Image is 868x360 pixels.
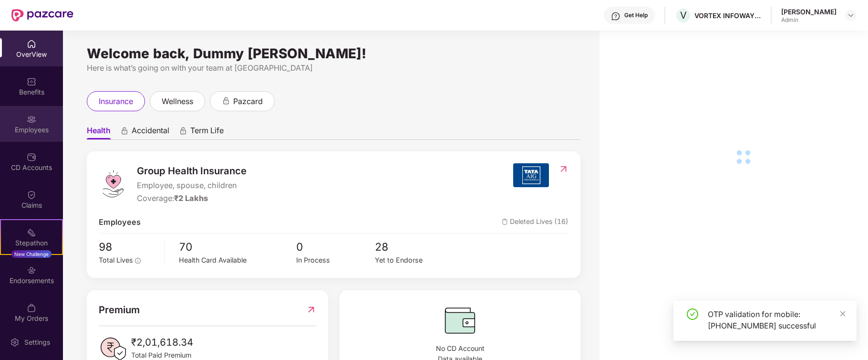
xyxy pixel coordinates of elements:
[190,126,224,139] span: Term Life
[11,9,73,21] img: New Pazcare Logo
[179,127,187,135] div: animation
[375,238,453,255] span: 28
[502,216,568,228] span: Deleted Lives (16)
[99,238,157,255] span: 98
[222,96,230,105] div: animation
[27,115,36,124] img: svg+xml;base64,PHN2ZyBpZD0iRW1wbG95ZWVzIiB4bWxucz0iaHR0cDovL3d3dy53My5vcmcvMjAwMC9zdmciIHdpZHRoPS...
[137,163,247,179] span: Group Health Insurance
[99,302,140,318] span: Premium
[687,308,698,320] span: check-circle
[27,190,36,200] img: svg+xml;base64,PHN2ZyBpZD0iQ2xhaW0iIHhtbG5zPSJodHRwOi8vd3d3LnczLm9yZy8yMDAwL3N2ZyIgd2lkdGg9IjIwIi...
[351,302,569,339] img: CDBalanceIcon
[27,77,36,86] img: svg+xml;base64,PHN2ZyBpZD0iQmVuZWZpdHMiIHhtbG5zPSJodHRwOi8vd3d3LnczLm9yZy8yMDAwL3N2ZyIgd2lkdGg9Ij...
[87,126,111,139] span: Health
[694,11,761,20] div: VORTEX INFOWAY PRIVATE LIMITED
[99,169,127,198] img: logo
[27,39,36,49] img: svg+xml;base64,PHN2ZyBpZD0iSG9tZSIgeG1sbnM9Imh0dHA6Ly93d3cudzMub3JnLzIwMDAvc3ZnIiB3aWR0aD0iMjAiIG...
[135,258,141,264] span: info-circle
[99,95,133,107] span: insurance
[513,163,549,187] img: insurerIcon
[131,335,193,350] span: ₹2,01,618.34
[87,62,580,74] div: Here is what’s going on with your team at [GEOGRAPHIC_DATA]
[10,338,20,347] img: svg+xml;base64,PHN2ZyBpZD0iU2V0dGluZy0yMHgyMCIgeG1sbnM9Imh0dHA6Ly93d3cudzMub3JnLzIwMDAvc3ZnIiB3aW...
[99,256,133,264] span: Total Lives
[624,11,648,19] div: Get Help
[137,180,247,191] span: Employee, spouse, children
[120,127,129,135] div: animation
[11,250,52,258] div: New Challenge
[179,238,296,255] span: 70
[179,255,296,266] div: Health Card Available
[233,95,263,107] span: pazcard
[27,303,36,313] img: svg+xml;base64,PHN2ZyBpZD0iTXlfT3JkZXJzIiBkYXRhLW5hbWU9Ik15IE9yZGVycyIgeG1sbnM9Imh0dHA6Ly93d3cudz...
[137,192,247,204] div: Coverage:
[558,164,568,174] img: RedirectIcon
[502,219,508,225] img: deleteIcon
[21,338,53,347] div: Settings
[27,152,36,162] img: svg+xml;base64,PHN2ZyBpZD0iQ0RfQWNjb3VudHMiIGRhdGEtbmFtZT0iQ0QgQWNjb3VudHMiIHhtbG5zPSJodHRwOi8vd3...
[296,255,374,266] div: In Process
[680,10,687,21] span: V
[296,238,374,255] span: 0
[27,228,36,237] img: svg+xml;base64,PHN2ZyB4bWxucz0iaHR0cDovL3d3dy53My5vcmcvMjAwMC9zdmciIHdpZHRoPSIyMSIgaGVpZ2h0PSIyMC...
[781,7,837,16] div: [PERSON_NAME]
[162,95,193,107] span: wellness
[174,193,208,203] span: ₹2 Lakhs
[708,308,845,331] div: OTP validation for mobile: [PHONE_NUMBER] successful
[27,265,36,275] img: svg+xml;base64,PHN2ZyBpZD0iRW5kb3JzZW1lbnRzIiB4bWxucz0iaHR0cDovL3d3dy53My5vcmcvMjAwMC9zdmciIHdpZH...
[781,16,837,24] div: Admin
[847,11,855,19] img: svg+xml;base64,PHN2ZyBpZD0iRHJvcGRvd24tMzJ4MzIiIHhtbG5zPSJodHRwOi8vd3d3LnczLm9yZy8yMDAwL3N2ZyIgd2...
[99,216,141,228] span: Employees
[611,11,620,21] img: svg+xml;base64,PHN2ZyBpZD0iSGVscC0zMngzMiIgeG1sbnM9Imh0dHA6Ly93d3cudzMub3JnLzIwMDAvc3ZnIiB3aWR0aD...
[375,255,453,266] div: Yet to Endorse
[306,302,316,318] img: RedirectIcon
[839,310,846,317] span: close
[1,238,62,248] div: Stepathon
[87,50,580,57] div: Welcome back, Dummy [PERSON_NAME]!
[132,126,169,139] span: Accidental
